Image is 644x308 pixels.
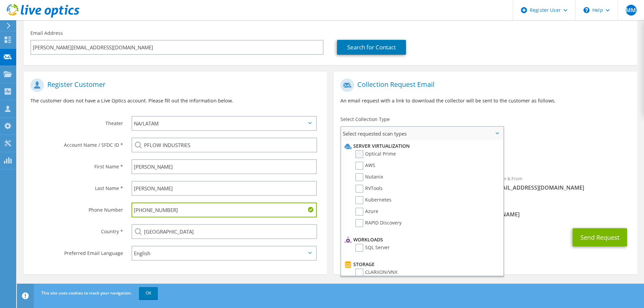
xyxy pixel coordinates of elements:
[334,198,637,221] div: CC & Reply To
[355,208,378,216] label: Azure
[355,268,398,277] label: CLARiiON/VNX
[355,244,390,252] label: SQL Server
[30,224,123,235] label: Country *
[355,150,396,158] label: Optical Prime
[30,78,317,92] h1: Register Customer
[337,40,406,55] a: Search for Contact
[334,171,485,195] div: To
[343,260,500,268] li: Storage
[355,173,383,181] label: Nutanix
[334,143,637,168] div: Requested Collections
[485,171,637,195] div: Sender & From
[355,196,391,204] label: Kubernetes
[30,116,123,127] label: Theater
[573,228,627,246] button: Send Request
[30,138,123,148] label: Account Name / SFDC ID *
[355,185,383,193] label: RVTools
[492,184,630,191] span: [EMAIL_ADDRESS][DOMAIN_NAME]
[30,159,123,170] label: First Name *
[340,78,627,92] h1: Collection Request Email
[343,236,500,244] li: Workloads
[340,97,630,104] p: An email request with a link to download the collector will be sent to the customer as follows.
[355,219,402,227] label: RAPID Discovery
[343,142,500,150] li: Server Virtualization
[355,162,375,170] label: AWS
[30,30,63,37] label: Email Address
[139,287,158,299] a: OK
[30,246,123,257] label: Preferred Email Language
[41,290,132,296] span: This site uses cookies to track your navigation.
[30,181,123,192] label: Last Name *
[340,116,390,123] label: Select Collection Type
[30,203,123,213] label: Phone Number
[626,5,637,16] span: MM
[583,7,590,13] svg: \n
[341,127,503,140] span: Select requested scan types
[30,97,320,104] p: The customer does not have a Live Optics account. Please fill out the information below.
